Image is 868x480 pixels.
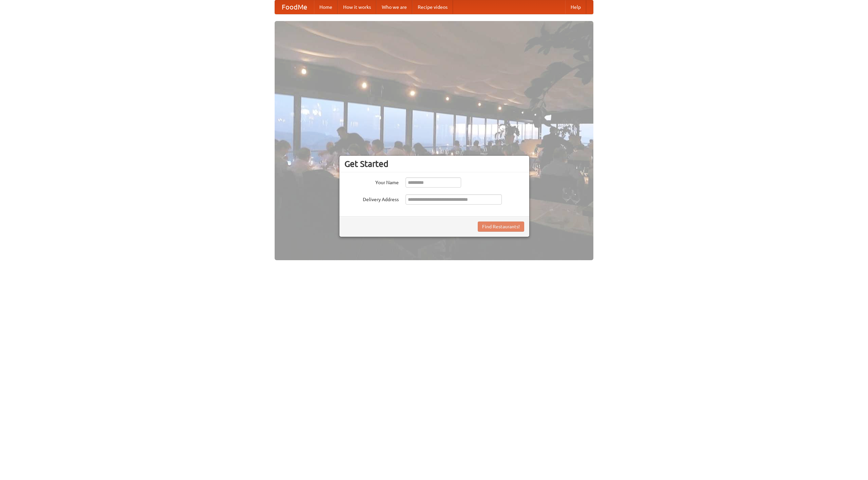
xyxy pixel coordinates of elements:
h3: Get Started [344,159,524,169]
a: How it works [338,0,376,14]
button: Find Restaurants! [478,222,524,232]
label: Delivery Address [344,194,399,203]
a: Recipe videos [412,0,453,14]
a: Help [565,0,586,14]
a: Who we are [376,0,412,14]
a: FoodMe [275,0,314,14]
a: Home [314,0,338,14]
label: Your Name [344,177,399,186]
